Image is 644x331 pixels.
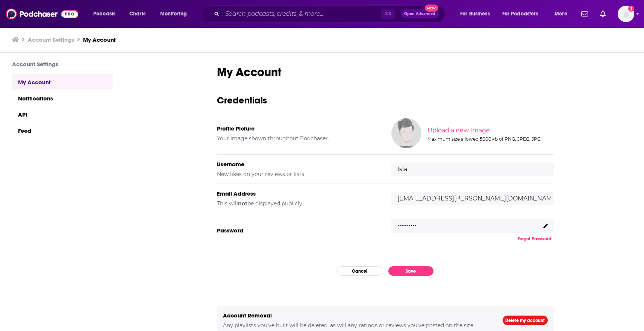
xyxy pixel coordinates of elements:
button: Open AdvancedNew [401,9,439,18]
b: not [238,200,247,207]
a: Show notifications dropdown [578,8,591,20]
button: Show profile menu [618,6,634,22]
h5: This will be displayed publicly. [217,200,379,207]
a: API [12,106,113,122]
a: My Account [83,36,116,43]
a: Show notifications dropdown [597,8,609,20]
span: Podcasts [93,9,115,19]
a: Delete my account [503,316,548,325]
h5: Username [217,161,379,168]
h5: Any playlists you've built will be deleted, as will any ratings or reviews you've posted on the s... [223,322,491,329]
button: open menu [549,8,577,20]
h3: Credentials [217,94,554,106]
a: Notifications [12,90,113,106]
button: open menu [88,8,125,20]
button: open menu [497,8,549,20]
h5: New likes on your reviews or lists [217,171,379,178]
button: open menu [155,8,197,20]
h1: My Account [217,65,554,79]
div: Maximum size allowed 5000Kb of PNG, JPEG, JPG [427,136,552,142]
input: username [391,162,554,176]
svg: Add a profile image [628,6,634,12]
input: email [391,192,554,205]
a: Charts [124,8,150,20]
span: Charts [129,9,145,19]
span: For Podcasters [502,9,538,19]
a: Account Settings [28,36,74,43]
span: Monitoring [160,9,187,19]
img: User Profile [618,6,634,22]
img: Your profile image [391,118,421,148]
span: ⌘ K [381,9,395,19]
span: More [555,9,567,19]
button: Save [388,266,433,276]
h5: Profile Picture [217,125,379,132]
span: Logged in as Isla [618,6,634,22]
span: For Business [460,9,490,19]
h5: Email Address [217,190,379,197]
h5: Account Removal [223,312,491,319]
button: Cancel [337,266,382,276]
h3: Account Settings [12,61,113,68]
button: open menu [455,8,499,20]
img: Podchaser - Follow, Share and Rate Podcasts [6,7,78,21]
input: Search podcasts, credits, & more... [222,8,381,20]
h5: Your image shown throughout Podchaser. [217,135,379,142]
span: New [425,5,438,12]
button: Forgot Password [515,236,554,242]
div: Search podcasts, credits, & more... [209,5,452,23]
a: My Account [12,74,113,90]
a: Feed [12,122,113,138]
span: Open Advanced [404,12,435,16]
p: .......... [397,217,416,228]
h5: Password [217,227,379,234]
